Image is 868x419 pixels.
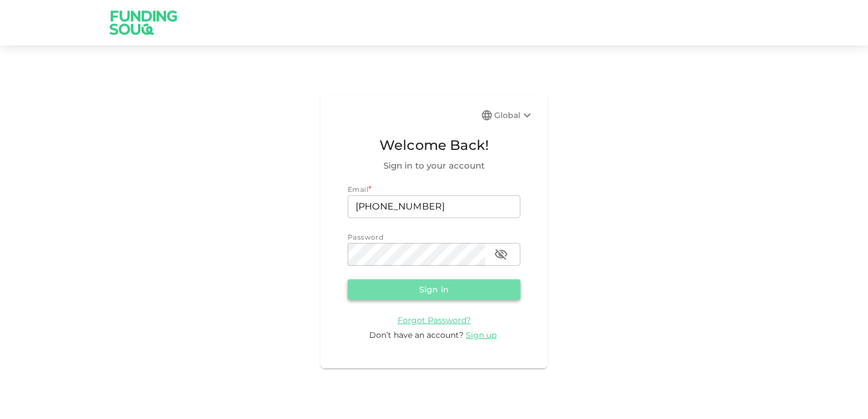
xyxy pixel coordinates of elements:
[348,279,520,300] button: Sign in
[348,195,520,218] input: email
[398,315,471,325] span: Forgot Password?
[348,243,485,266] input: password
[348,233,383,241] span: Password
[369,330,464,340] span: Don’t have an account?
[466,330,496,340] span: Sign up
[348,159,520,173] span: Sign in to your account
[398,315,471,325] a: Forgot Password?
[494,108,534,122] div: Global
[348,135,520,156] span: Welcome Back!
[348,185,368,194] span: Email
